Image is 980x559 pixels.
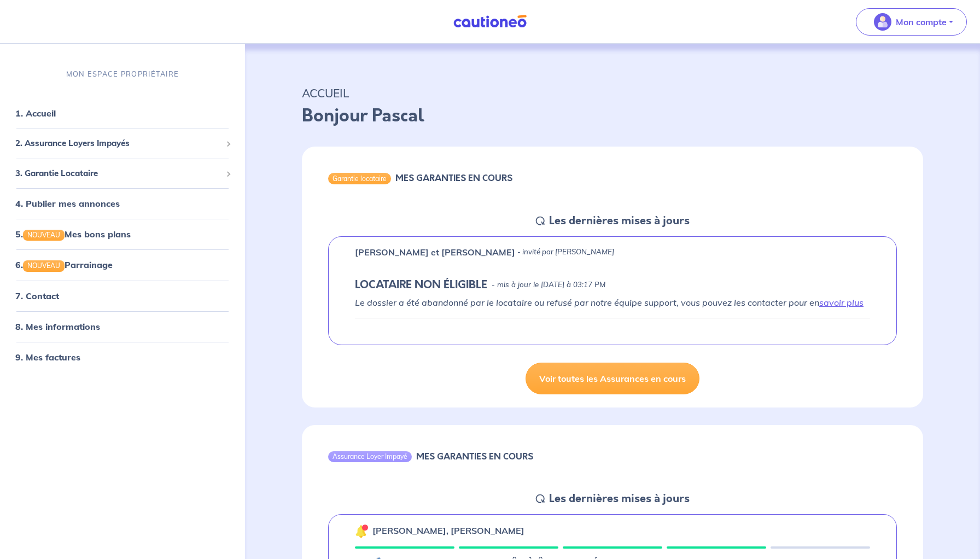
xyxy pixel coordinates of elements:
[896,15,947,28] p: Mon compte
[517,247,614,258] p: - invité par [PERSON_NAME]
[328,173,391,184] div: Garantie locataire
[856,8,967,36] button: illu_account_valid_menu.svgMon compte
[4,102,241,124] div: 1. Accueil
[355,278,487,292] h5: LOCATAIRE NON ÉLIGIBLE
[4,133,241,154] div: 2. Assurance Loyers Impayés
[355,297,864,308] em: Le dossier a été abandonné par le locataire ou refusé par notre équipe support, vous pouvez les c...
[492,279,605,290] p: - mis à jour le [DATE] à 03:17 PM
[449,15,531,28] img: Cautioneo
[372,524,524,537] p: [PERSON_NAME], [PERSON_NAME]
[4,316,241,337] div: 8. Mes informations
[15,290,59,301] a: 7. Contact
[526,363,699,394] a: Voir toutes les Assurances en cours
[355,278,870,292] div: state: ARCHIVED, Context: IN-LANDLORD,IN-LANDLORD-NO-CERTIFICATE
[302,83,923,103] p: ACCUEIL
[15,352,80,363] a: 9. Mes factures
[15,167,221,180] span: 3. Garantie Locataire
[4,163,241,184] div: 3. Garantie Locataire
[395,173,512,183] h6: MES GARANTIES EN COURS
[549,214,690,228] h5: Les dernières mises à jours
[15,108,56,119] a: 1. Accueil
[355,525,368,538] img: 🔔
[66,69,179,79] p: MON ESPACE PROPRIÉTAIRE
[819,297,864,308] a: savoir plus
[4,254,241,276] div: 6.NOUVEAUParrainage
[4,346,241,368] div: 9. Mes factures
[416,451,533,462] h6: MES GARANTIES EN COURS
[15,229,131,240] a: 5.NOUVEAUMes bons plans
[874,13,891,31] img: illu_account_valid_menu.svg
[15,260,113,271] a: 6.NOUVEAUParrainage
[15,198,120,209] a: 4. Publier mes annonces
[328,451,412,462] div: Assurance Loyer Impayé
[4,223,241,245] div: 5.NOUVEAUMes bons plans
[15,137,221,150] span: 2. Assurance Loyers Impayés
[302,103,923,129] p: Bonjour Pascal
[4,285,241,307] div: 7. Contact
[355,246,515,259] p: [PERSON_NAME] et [PERSON_NAME]
[4,193,241,214] div: 4. Publier mes annonces
[549,492,690,505] h5: Les dernières mises à jours
[15,321,100,332] a: 8. Mes informations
